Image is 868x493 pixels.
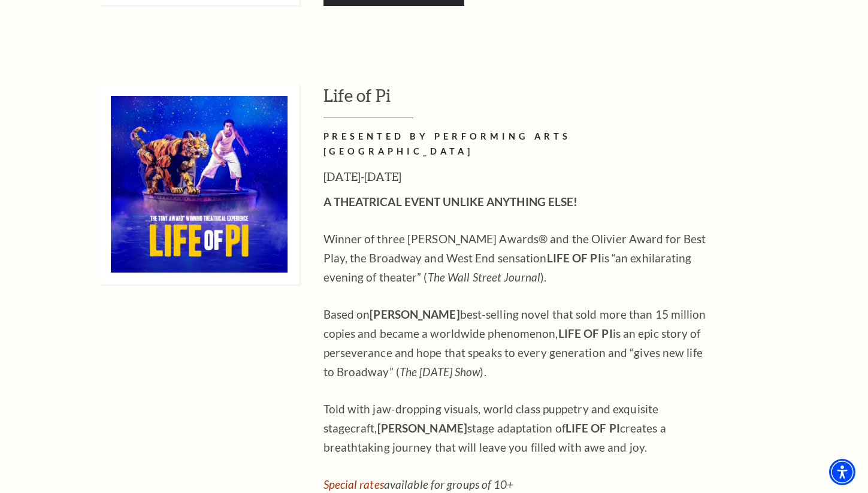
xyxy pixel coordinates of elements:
p: Told with jaw-dropping visuals, world class puppetry and exquisite stagecraft, stage adaptation o... [323,400,713,457]
a: Special rates [323,477,384,491]
div: Accessibility Menu [829,459,855,485]
em: The [DATE] Show [400,365,480,379]
strong: [PERSON_NAME] [370,307,459,321]
h2: PRESENTED BY PERFORMING ARTS [GEOGRAPHIC_DATA] [323,129,713,159]
h3: [DATE]-[DATE] [323,167,713,186]
em: available for groups of 10+ [323,477,514,491]
strong: [PERSON_NAME] [377,421,467,435]
strong: LIFE OF PI [547,251,601,265]
strong: LIFE OF PI [558,326,613,340]
h3: Life of Pi [323,84,806,118]
img: Life of Pi [99,84,300,285]
em: The Wall Street Journal [428,270,540,284]
p: Based on best-selling novel that sold more than 15 million copies and became a worldwide phenomen... [323,305,713,382]
strong: A THEATRICAL EVENT UNLIKE ANYTHING ELSE! [323,195,578,208]
strong: LIFE OF PI [565,421,620,435]
p: Winner of three [PERSON_NAME] Awards® and the Olivier Award for Best Play, the Broadway and West ... [323,229,713,287]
